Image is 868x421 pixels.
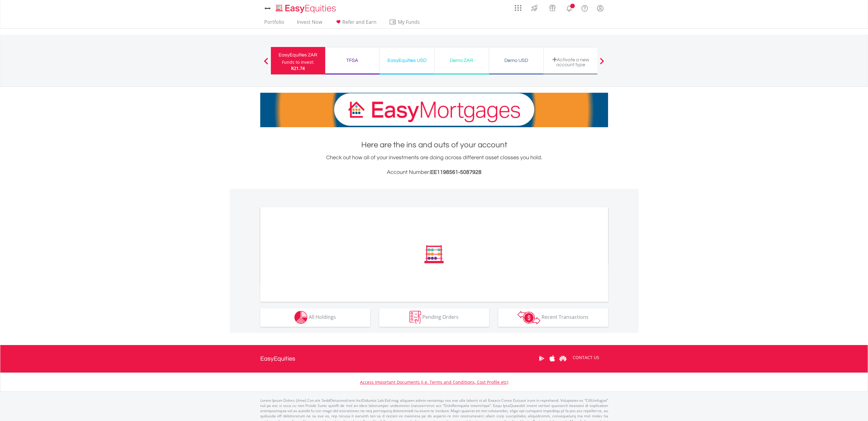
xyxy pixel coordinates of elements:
img: holdings-wht.png [294,311,308,324]
button: All Holdings [260,308,370,327]
img: EasyMortage Promotion Banner [260,93,608,127]
a: Portfolio [262,19,287,28]
div: TFSA [329,56,376,65]
span: Refer and Earn [342,19,376,25]
img: vouchers-v2.svg [547,3,557,13]
a: Apple [547,349,558,368]
a: Vouchers [543,2,561,13]
a: Refer and Earn [332,19,379,28]
img: grid-menu-icon.svg [515,5,521,11]
span: EE1198561-5087928 [430,169,481,175]
a: Access Important Documents (i.e. Terms and Conditions, Cost Profile etc) [360,379,508,385]
span: All Holdings [309,314,336,320]
div: Funds to invest: [282,59,314,65]
a: Huawei [558,349,568,368]
img: pending_instructions-wht.png [409,311,421,324]
a: FAQ's and Support [577,2,592,14]
a: CONTACT US [568,349,603,366]
img: EasyEquities_Logo.png [275,4,338,14]
div: EasyEquities USD [384,56,430,65]
div: Activate a new account type [547,57,594,67]
div: Demo USD [493,56,540,65]
img: transactions-zar-wht.png [517,311,540,324]
a: Notifications [561,2,577,14]
button: Recent Transactions [498,308,608,327]
span: Pending Orders [422,314,459,320]
img: thrive-v2.svg [529,3,539,13]
span: R21.74 [291,65,305,71]
span: My Funds [389,18,429,26]
a: Home page [273,2,338,14]
div: EasyEquities ZAR [275,51,322,59]
div: Demo ZAR [438,56,485,65]
span: Recent Transactions [542,314,589,320]
a: EasyEquities [260,345,295,372]
a: My Profile [592,2,608,15]
button: Pending Orders [379,308,489,327]
h3: Account Number: [260,168,608,177]
div: Check out how all of your investments are doing across different asset classes you hold. [260,153,608,177]
h1: Here are the ins and outs of your account [260,139,608,150]
a: Invest Now [294,19,325,28]
a: AppsGrid [511,2,525,11]
a: Google Play [536,349,547,368]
